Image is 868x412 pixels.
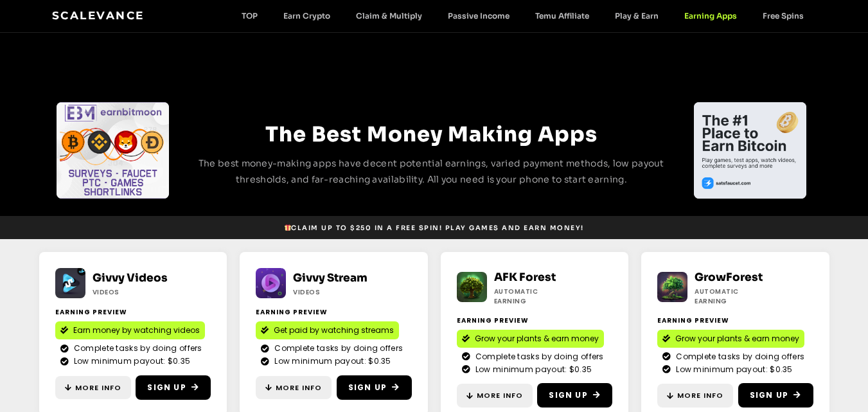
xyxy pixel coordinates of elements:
a: Grow your plants & earn money [657,330,804,348]
a: 🎁Claim up to $250 in a free spin! Play games and earn money! [279,220,589,236]
span: More Info [276,382,322,393]
a: Earning Apps [671,11,750,21]
a: TOP [229,11,270,21]
h2: Earning Preview [657,316,813,325]
div: Slides [694,102,806,199]
span: More Info [677,390,723,401]
span: Low minimum payout: $0.35 [71,355,191,367]
span: More Info [75,382,121,393]
a: Claim & Multiply [343,11,435,21]
div: 1 / 4 [694,102,806,199]
span: Sign Up [549,390,587,401]
a: Sign Up [537,383,612,408]
p: The best money-making apps have decent potential earnings, varied payment methods, low payout thr... [193,156,670,188]
span: Complete tasks by doing offers [472,351,604,363]
a: Sign Up [136,375,211,400]
span: Complete tasks by doing offers [673,351,804,363]
a: Earn Crypto [270,11,343,21]
a: Passive Income [435,11,522,21]
h2: Earning Preview [256,307,412,317]
span: Grow your plants & earn money [675,333,799,345]
span: Grow your plants & earn money [475,333,599,345]
span: Low minimum payout: $0.35 [673,364,793,375]
a: Scalevance [52,9,145,22]
a: Get paid by watching streams [256,321,399,339]
a: Givvy Stream [293,271,368,285]
span: Earn money by watching videos [73,325,200,336]
h2: The Best Money Making Apps [193,118,670,150]
h2: Automatic earning [695,287,772,306]
a: Free Spins [750,11,817,21]
span: Low minimum payout: $0.35 [472,364,592,375]
div: 1 / 4 [57,102,169,199]
div: Slides [57,102,169,199]
a: More Info [657,384,733,408]
h2: Earning Preview [457,316,613,325]
a: Givvy Videos [93,271,168,285]
h2: Earning Preview [55,307,211,317]
span: Complete tasks by doing offers [71,343,202,354]
span: Low minimum payout: $0.35 [271,355,391,367]
a: Play & Earn [602,11,671,21]
a: GrowForest [695,271,763,284]
a: Earn money by watching videos [55,321,205,339]
span: Claim up to $250 in a free spin! Play games and earn money! [284,223,584,233]
span: More Info [477,390,523,401]
h2: Automatic earning [494,287,572,306]
a: Temu Affiliate [522,11,602,21]
a: More Info [55,376,131,400]
span: Sign Up [750,390,788,401]
a: Sign Up [337,375,412,400]
a: Sign Up [738,383,813,408]
span: Sign Up [348,382,387,393]
h2: Videos [293,287,371,297]
a: More Info [256,376,332,400]
a: More Info [457,384,533,408]
span: Sign Up [147,382,186,393]
img: 🎁 [285,224,291,231]
nav: Menu [229,11,817,21]
span: Get paid by watching streams [274,325,394,336]
h2: Videos [93,287,170,297]
a: AFK Forest [494,271,556,284]
span: Complete tasks by doing offers [271,343,403,354]
a: Grow your plants & earn money [457,330,604,348]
